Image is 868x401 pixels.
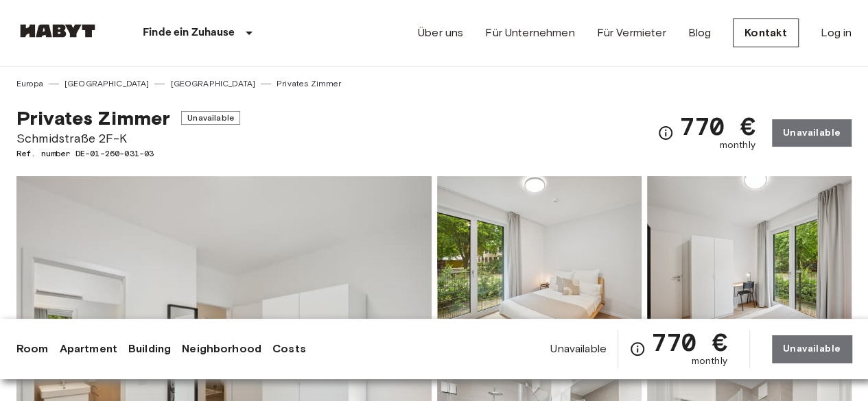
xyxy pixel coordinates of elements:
a: Für Unternehmen [485,25,574,41]
a: [GEOGRAPHIC_DATA] [170,77,255,90]
a: Privates Zimmer [277,77,341,90]
img: Picture of unit DE-01-260-031-03 [437,176,642,356]
a: Log in [821,25,852,41]
p: Finde ein Zuhause [143,25,235,41]
a: Blog [688,25,711,41]
span: Privates Zimmer [16,106,170,130]
a: [GEOGRAPHIC_DATA] [64,77,150,90]
span: 770 € [679,114,755,138]
svg: Check cost overview for full price breakdown. Please note that discounts apply to new joiners onl... [657,125,674,141]
a: Building [128,341,171,357]
span: Schmidstraße 2F-K [16,130,240,147]
a: Room [16,341,49,357]
img: Picture of unit DE-01-260-031-03 [647,176,852,356]
span: Unavailable [550,341,607,356]
a: Costs [272,341,306,357]
a: Neighborhood [182,341,261,357]
span: Unavailable [181,111,240,125]
a: Für Vermieter [596,25,666,41]
img: Habyt [16,24,99,38]
span: Ref. number DE-01-260-031-03 [16,147,240,160]
a: Europa [16,77,43,90]
a: Über uns [418,25,463,41]
span: monthly [692,354,727,368]
span: monthly [720,138,755,152]
svg: Check cost overview for full price breakdown. Please note that discounts apply to new joiners onl... [629,341,646,357]
a: Apartment [60,341,117,357]
a: Kontakt [733,19,799,47]
span: 770 € [651,330,727,354]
